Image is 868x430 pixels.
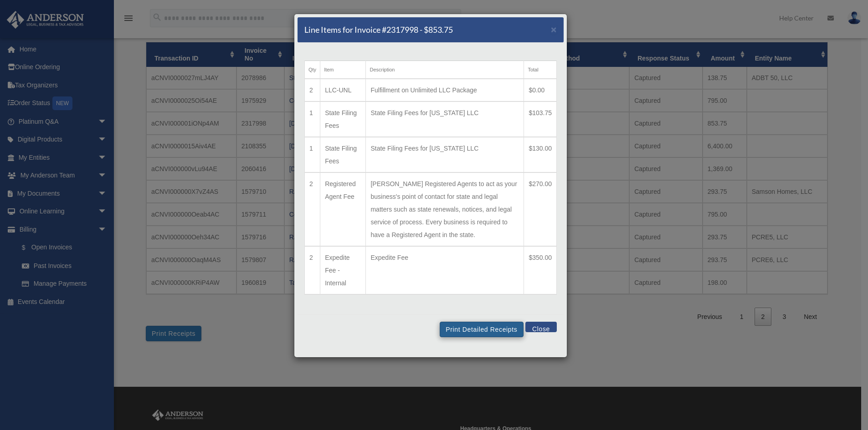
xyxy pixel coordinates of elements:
button: Close [551,25,557,34]
th: Qty [305,61,320,79]
button: Close [525,322,557,332]
th: Total [524,61,557,79]
h5: Line Items for Invoice #2317998 - $853.75 [304,24,453,35]
td: $350.00 [524,246,557,294]
td: $0.00 [524,79,557,101]
td: 2 [305,246,320,294]
th: Item [320,61,366,79]
td: 1 [305,137,320,172]
td: Expedite Fee [366,246,524,294]
td: LLC-UNL [320,79,366,101]
td: 2 [305,79,320,101]
td: [PERSON_NAME] Registered Agents to act as your business's point of contact for state and legal ma... [366,172,524,246]
td: $103.75 [524,101,557,137]
th: Description [366,61,524,79]
td: State Filing Fees [320,137,366,172]
td: State Filing Fees for [US_STATE] LLC [366,137,524,172]
td: State Filing Fees for [US_STATE] LLC [366,101,524,137]
td: 1 [305,101,320,137]
td: Fulfillment on Unlimited LLC Package [366,79,524,101]
button: Print Detailed Receipts [440,322,523,337]
td: 2 [305,172,320,246]
td: $270.00 [524,172,557,246]
td: $130.00 [524,137,557,172]
span: × [551,24,557,35]
td: State Filing Fees [320,101,366,137]
td: Expedite Fee - Internal [320,246,366,294]
td: Registered Agent Fee [320,172,366,246]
